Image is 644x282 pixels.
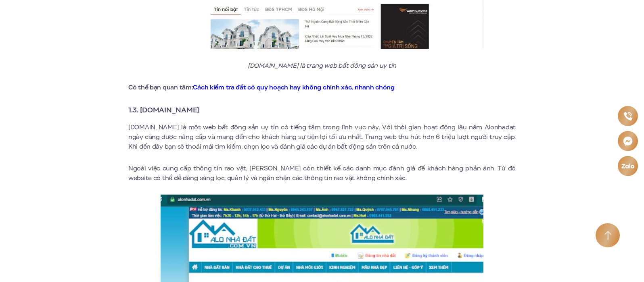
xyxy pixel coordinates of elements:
[604,231,611,240] img: Arrow icon
[128,164,516,183] p: Ngoài việc cung cấp thông tin rao vặt, [PERSON_NAME] còn thiết kế các danh mục đánh giá để khách ...
[248,61,396,70] em: [DOMAIN_NAME] là trang web bất đông sản uy tín
[128,83,395,92] strong: Có thể bạn quan tâm:
[623,136,633,146] img: Messenger icon
[623,112,632,120] img: Phone icon
[128,105,199,115] strong: 1.3. [DOMAIN_NAME]
[128,122,516,151] p: [DOMAIN_NAME] là một web bất đông sản uy tín có tiếng tăm trong lĩnh vực này. Với thời gian hoạt ...
[193,83,394,92] a: Cách kiểm tra đất có quy hoạch hay không chính xác, nhanh chóng
[621,164,634,168] img: Zalo icon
